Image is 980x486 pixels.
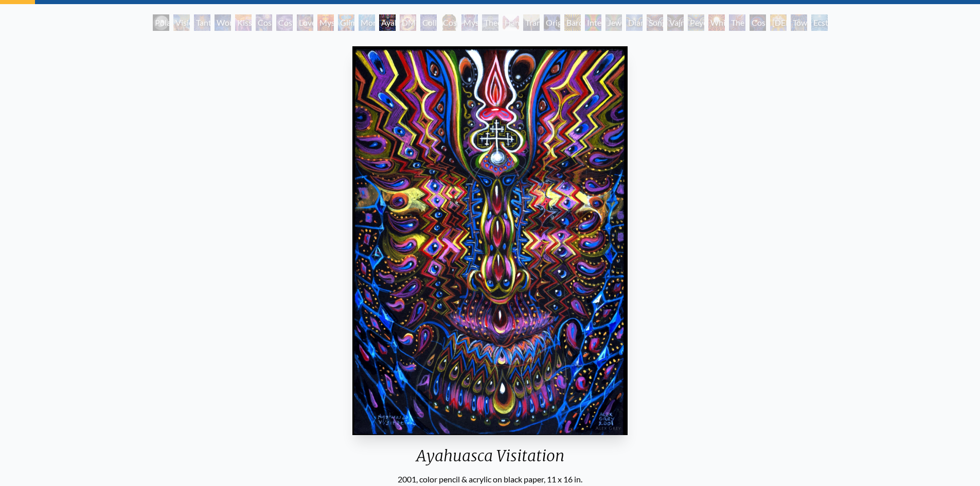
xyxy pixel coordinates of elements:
[420,14,437,31] div: Collective Vision
[585,14,601,31] div: Interbeing
[667,14,684,31] div: Vajra Being
[750,14,766,31] div: Cosmic Consciousness
[688,14,704,31] div: Peyote Being
[729,14,745,31] div: The Great Turn
[359,14,375,31] div: Monochord
[348,446,632,473] div: Ayahuasca Visitation
[352,46,628,435] img: Ayahuasca-Visitation-2001-Alex-Grey-watermarked.jpg
[605,14,622,31] div: Jewel Being
[348,473,632,485] div: 2001, color pencil & acrylic on black paper, 11 x 16 in.
[317,14,334,31] div: Mysteriosa 2
[400,14,416,31] div: DMT - The Spirit Molecule
[153,14,169,31] div: Polar Unity Spiral
[503,14,519,31] div: Hands that See
[770,14,787,31] div: [DEMOGRAPHIC_DATA]
[256,14,272,31] div: Cosmic Creativity
[482,14,498,31] div: Theologue
[276,14,293,31] div: Cosmic Artist
[708,14,725,31] div: White Light
[297,14,313,31] div: Love is a Cosmic Force
[626,14,643,31] div: Diamond Being
[194,14,210,31] div: Tantra
[461,14,478,31] div: Mystic Eye
[441,14,457,31] div: Cosmic Christ
[544,14,560,31] div: Original Face
[379,14,396,31] div: Ayahuasca Visitation
[338,14,354,31] div: Glimpsing the Empyrean
[811,14,828,31] div: Ecstasy
[235,14,252,31] div: Kiss of the [MEDICAL_DATA]
[647,14,663,31] div: Song of Vajra Being
[791,14,807,31] div: Toward the One
[564,14,581,31] div: Bardo Being
[215,14,231,31] div: Wonder
[523,14,540,31] div: Transfiguration
[173,14,190,31] div: Visionary Origin of Language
